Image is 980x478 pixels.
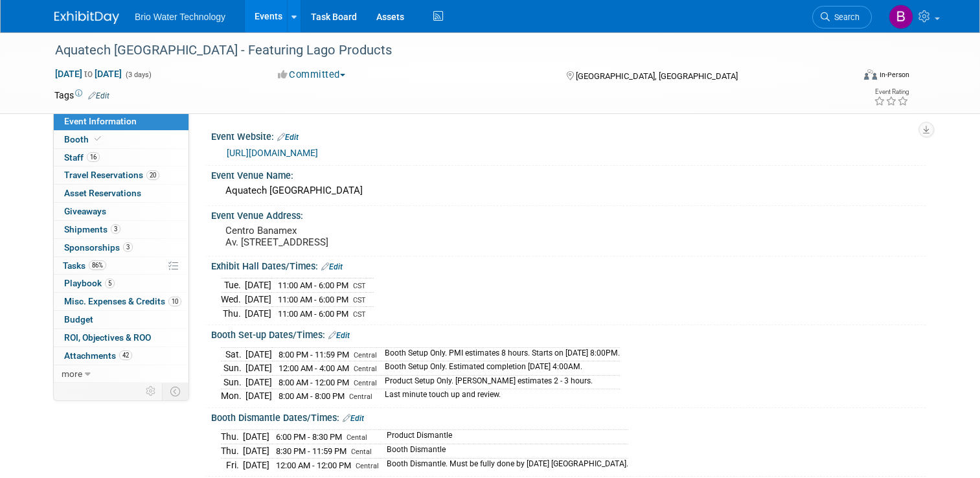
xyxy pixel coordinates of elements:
[874,89,909,95] div: Event Rating
[245,306,271,320] td: [DATE]
[211,166,926,182] div: Event Venue Name:
[211,127,926,144] div: Event Website:
[245,279,271,293] td: [DATE]
[64,134,104,144] span: Booth
[54,185,188,202] a: Asset Reservations
[243,458,269,472] td: [DATE]
[377,389,620,403] td: Last minute touch up and review.
[354,351,377,359] span: Central
[54,347,188,365] a: Attachments42
[123,242,133,252] span: 3
[349,393,372,401] span: Central
[140,383,163,400] td: Personalize Event Tab Strip
[54,365,188,383] a: more
[377,361,620,376] td: Booth Setup Only. Estimated completion [DATE] 4:00AM.
[211,206,926,222] div: Event Venue Address:
[54,113,188,130] a: Event Information
[245,389,272,403] td: [DATE]
[64,206,106,216] span: Giveaways
[54,311,188,328] a: Budget
[243,444,269,459] td: [DATE]
[328,331,350,340] a: Edit
[105,279,115,288] span: 5
[353,310,366,319] span: CST
[54,275,188,292] a: Playbook5
[82,69,95,79] span: to
[353,296,366,304] span: CST
[245,361,272,376] td: [DATE]
[64,170,159,180] span: Travel Reservations
[64,332,151,343] span: ROI, Objectives & ROO
[221,361,245,376] td: Sun.
[279,378,349,387] span: 8:00 AM - 12:00 PM
[64,116,137,126] span: Event Information
[135,12,225,22] span: Brio Water Technology
[64,242,133,253] span: Sponsorships
[221,389,245,403] td: Mon.
[277,133,299,142] a: Edit
[54,257,188,275] a: Tasks86%
[377,347,620,361] td: Booth Setup Only. PMI estimates 8 hours. Starts on [DATE] 8:00PM.
[347,433,367,442] span: Cental
[88,91,109,100] a: Edit
[243,430,269,444] td: [DATE]
[54,293,188,310] a: Misc. Expenses & Credits10
[54,68,122,80] span: [DATE] [DATE]
[576,71,738,81] span: [GEOGRAPHIC_DATA], [GEOGRAPHIC_DATA]
[54,203,188,220] a: Giveaways
[87,152,100,162] span: 16
[211,325,926,342] div: Booth Set-up Dates/Times:
[54,89,109,102] td: Tags
[89,260,106,270] span: 86%
[273,68,350,82] button: Committed
[54,149,188,166] a: Staff16
[321,262,343,271] a: Edit
[221,181,916,201] div: Aquatech [GEOGRAPHIC_DATA]
[356,462,379,470] span: Central
[379,458,628,472] td: Booth Dismantle. Must be fully done by [DATE] [GEOGRAPHIC_DATA].
[124,71,152,79] span: (3 days)
[54,11,119,24] img: ExhibitDay
[211,408,926,425] div: Booth Dismantle Dates/Times:
[279,363,349,373] span: 12:00 AM - 4:00 AM
[783,67,909,87] div: Event Format
[351,448,372,456] span: Cental
[354,365,377,373] span: Central
[812,6,872,28] a: Search
[889,5,913,29] img: Brandye Gahagan
[64,278,115,288] span: Playbook
[54,329,188,347] a: ROI, Objectives & ROO
[276,446,347,456] span: 8:30 PM - 11:59 PM
[278,280,348,290] span: 11:00 AM - 6:00 PM
[64,350,132,361] span: Attachments
[343,414,364,423] a: Edit
[221,444,243,459] td: Thu.
[830,12,860,22] span: Search
[51,39,837,62] div: Aquatech [GEOGRAPHIC_DATA] - Featuring Lago Products
[879,70,909,80] div: In-Person
[279,350,349,359] span: 8:00 PM - 11:59 PM
[276,461,351,470] span: 12:00 AM - 12:00 PM
[245,375,272,389] td: [DATE]
[354,379,377,387] span: Central
[379,444,628,459] td: Booth Dismantle
[276,432,342,442] span: 6:00 PM - 8:30 PM
[95,135,101,142] i: Booth reservation complete
[119,350,132,360] span: 42
[377,375,620,389] td: Product Setup Only. [PERSON_NAME] estimates 2 - 3 hours.
[64,314,93,324] span: Budget
[221,375,245,389] td: Sun.
[278,295,348,304] span: 11:00 AM - 6:00 PM
[64,224,120,234] span: Shipments
[221,306,245,320] td: Thu.
[221,347,245,361] td: Sat.
[379,430,628,444] td: Product Dismantle
[54,131,188,148] a: Booth
[225,225,495,248] pre: Centro Banamex Av. [STREET_ADDRESS]
[245,293,271,307] td: [DATE]
[278,309,348,319] span: 11:00 AM - 6:00 PM
[227,148,318,158] a: [URL][DOMAIN_NAME]
[63,260,106,271] span: Tasks
[245,347,272,361] td: [DATE]
[146,170,159,180] span: 20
